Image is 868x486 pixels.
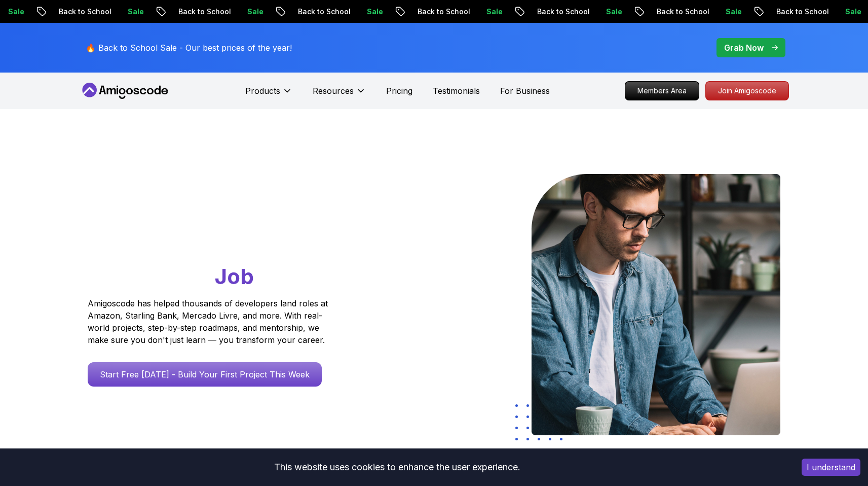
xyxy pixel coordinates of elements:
button: Accept cookies [802,459,860,476]
p: Sale [119,7,152,17]
p: Back to School [170,7,239,17]
p: Back to School [289,7,358,17]
p: Sale [717,7,749,17]
a: For Business [500,85,550,97]
div: This website uses cookies to enhance the user experience. [8,456,786,478]
p: Back to School [768,7,837,17]
h1: Go From Learning to Hired: Master Java, Spring Boot & Cloud Skills That Get You the [88,174,367,291]
p: Join Amigoscode [706,82,788,100]
a: Pricing [386,85,412,97]
p: Back to School [409,7,478,17]
p: Resources [313,85,354,97]
p: Sale [239,7,271,17]
a: Members Area [625,81,699,100]
p: Sale [597,7,630,17]
a: Join Amigoscode [705,81,789,100]
button: Resources [313,85,366,105]
a: Testimonials [433,85,480,97]
button: Products [245,85,292,105]
p: Back to School [529,7,597,17]
p: Products [245,85,280,97]
img: hero [532,174,780,435]
p: Sale [478,7,510,17]
a: Start Free [DATE] - Build Your First Project This Week [88,362,322,387]
p: 🔥 Back to School Sale - Our best prices of the year! [86,42,292,54]
p: Back to School [648,7,717,17]
p: Grab Now [724,42,764,54]
p: Amigoscode has helped thousands of developers land roles at Amazon, Starling Bank, Mercado Livre,... [88,297,331,346]
p: Members Area [625,82,699,100]
p: Back to School [50,7,119,17]
p: Sale [358,7,391,17]
span: Job [215,263,254,289]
